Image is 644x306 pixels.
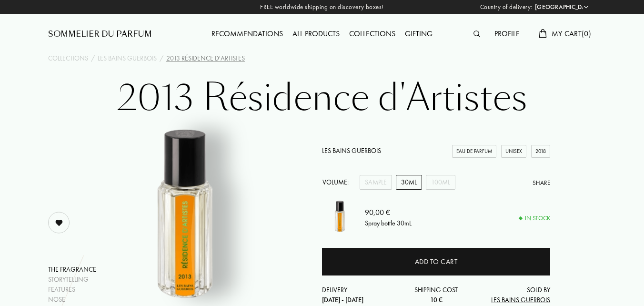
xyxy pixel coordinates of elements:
a: Les Bains Guerbois [98,53,157,63]
div: Delivery [322,285,398,305]
span: 10 € [430,296,443,304]
div: In stock [519,214,550,223]
div: Profile [490,28,524,41]
div: Features [48,285,96,295]
div: Unisex [501,145,526,158]
div: Share [533,178,550,188]
div: Sample [360,175,392,190]
img: search_icn.svg [473,31,480,37]
div: 30mL [396,175,422,190]
span: [DATE] - [DATE] [322,296,363,304]
div: Collections [344,28,400,41]
a: Sommelier du Parfum [48,29,152,40]
div: Recommendations [207,28,288,41]
div: 2013 Résidence d'Artistes [166,53,245,63]
a: Collections [344,29,400,39]
div: Shipping cost [398,285,474,305]
a: Les Bains Guerbois [322,146,381,155]
span: Country of delivery: [480,2,533,12]
a: Collections [48,53,88,63]
a: Gifting [400,29,437,39]
div: The fragrance [48,265,96,275]
img: 2013 Résidence d'Artistes Les Bains Guerbois [322,199,358,235]
div: Volume: [322,175,354,190]
div: Nose [48,295,96,305]
div: Sold by [474,285,550,305]
div: 90,00 € [365,206,412,218]
img: like_p.png [50,213,69,232]
div: 2018 [531,145,550,158]
div: / [91,53,95,63]
span: Les Bains Guerbois [491,296,550,304]
div: Eau de Parfum [452,145,496,158]
div: / [160,53,163,63]
div: Storytelling [48,275,96,285]
a: Profile [490,29,524,39]
div: All products [288,28,344,41]
span: My Cart ( 0 ) [552,29,591,39]
div: Add to cart [415,256,458,267]
div: Spray bottle 30mL [365,218,412,228]
a: Recommendations [207,29,288,39]
div: 100mL [426,175,455,190]
div: Gifting [400,28,437,41]
a: All products [288,29,344,39]
h1: 2013 Résidence d'Artistes [84,78,560,131]
img: cart.svg [539,29,546,38]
